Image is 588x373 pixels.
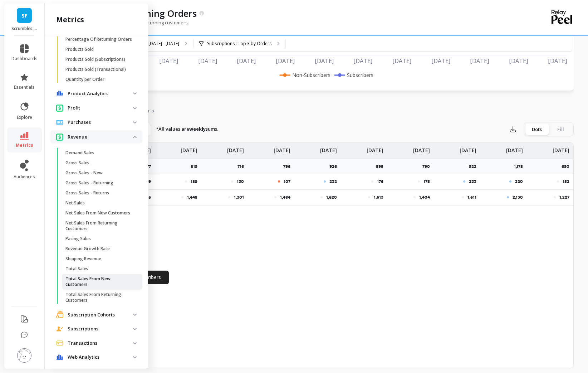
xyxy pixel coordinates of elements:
[17,115,32,120] span: explore
[376,164,388,169] p: 895
[65,220,134,232] p: Net Sales From Returning Customers
[181,142,197,154] p: [DATE]
[133,107,137,109] img: down caret icon
[65,37,132,42] p: Percentage Of Returning Orders
[320,142,337,154] p: [DATE]
[469,164,481,169] p: 922
[65,47,94,52] p: Products Sold
[514,164,527,169] p: 1,175
[419,194,430,200] p: 1,404
[467,194,476,200] p: 1,611
[65,266,88,272] p: Total Sales
[11,26,38,32] p: Scrumbles: Natural Pet Food
[274,142,290,154] p: [DATE]
[16,142,33,148] span: metrics
[65,77,104,82] p: Quantity per Order
[191,164,202,169] p: 819
[65,57,125,62] p: Products Sold (Subscriptions)
[562,164,574,169] p: 690
[65,190,109,196] p: Gross Sales - Returns
[133,356,137,358] img: down caret icon
[65,292,134,303] p: Total Sales From Returning Customers
[21,11,28,20] span: SF
[65,160,89,166] p: Gross Sales
[133,121,137,123] img: down caret icon
[187,194,197,200] p: 1,448
[14,84,35,90] span: essentials
[515,179,523,184] p: 220
[329,179,337,184] p: 232
[65,246,110,252] p: Revenue Growth Rate
[525,123,549,135] div: Dots
[56,340,63,346] img: navigation item icon
[237,164,248,169] p: 716
[329,164,341,169] p: 926
[326,194,337,200] p: 1,620
[68,119,133,126] p: Purchases
[68,311,133,319] p: Subscription Cohorts
[68,325,133,333] p: Subscriptions
[68,340,133,347] p: Transactions
[367,142,383,154] p: [DATE]
[191,179,197,184] p: 189
[56,354,63,360] img: navigation item icon
[283,164,295,169] p: 796
[413,142,430,154] p: [DATE]
[133,314,137,316] img: down caret icon
[227,142,244,154] p: [DATE]
[549,123,572,135] div: Fill
[68,354,133,361] p: Web Analytics
[65,67,126,72] p: Products Sold (Transactional)
[56,120,63,125] img: navigation item icon
[423,179,430,184] p: 175
[460,142,476,154] p: [DATE]
[11,56,38,62] span: dashboards
[56,326,63,331] img: navigation item icon
[65,180,113,186] p: Gross Sales - Returning
[65,170,103,176] p: Gross Sales - New
[234,194,244,200] p: 1,301
[56,311,63,318] img: navigation item icon
[65,236,91,242] p: Pacing Sales
[68,105,133,112] p: Profit
[156,126,218,133] p: *All values are sums.
[56,15,84,25] h2: metrics
[237,179,244,184] p: 130
[14,174,35,180] span: audiences
[68,90,133,97] p: Product Analytics
[280,194,290,200] p: 1,484
[207,41,271,47] p: Subscriptions : Top 3 by Orders
[56,91,63,96] img: navigation item icon
[374,194,383,200] p: 1,613
[56,104,63,112] img: navigation item icon
[559,194,569,200] p: 1,227
[68,134,133,141] p: Revenue
[65,256,101,262] p: Shipping Revenue
[133,92,137,95] img: down caret icon
[65,210,130,216] p: Net Sales From New Customers
[133,328,137,330] img: down caret icon
[469,179,476,184] p: 233
[133,342,137,344] img: down caret icon
[506,142,523,154] p: [DATE]
[377,179,383,184] p: 176
[284,179,290,184] p: 107
[65,200,85,206] p: Net Sales
[133,136,137,138] img: down caret icon
[65,276,134,287] p: Total Sales From New Customers
[60,101,574,118] nav: Tabs
[17,348,31,363] img: profile picture
[513,194,523,200] p: 2,130
[144,164,155,169] p: 877
[56,133,63,141] img: navigation item icon
[563,179,569,184] p: 152
[422,164,434,169] p: 790
[553,142,569,154] p: [DATE]
[189,126,206,132] strong: weekly
[65,150,94,156] p: Demand Sales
